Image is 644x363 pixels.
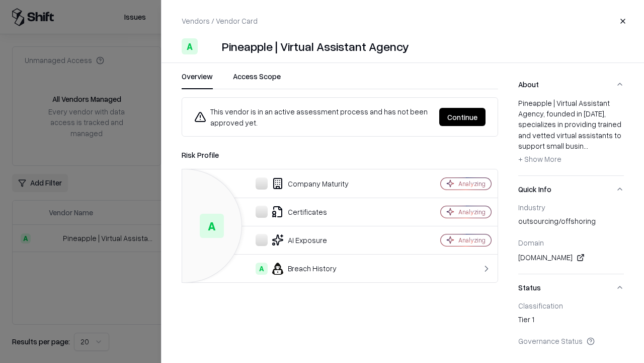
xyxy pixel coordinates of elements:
button: About [518,71,624,98]
div: Pineapple | Virtual Assistant Agency, founded in [DATE], specializes in providing trained and vet... [518,98,624,167]
div: Company Maturity [190,177,406,190]
button: Access Scope [233,71,281,89]
div: Analyzing [458,236,486,245]
div: outsourcing/offshoring [518,216,624,230]
div: Quick Info [518,203,624,274]
div: Analyzing [458,179,486,188]
div: Breach History [190,263,406,275]
button: Quick Info [518,176,624,203]
button: Overview [182,71,213,89]
div: A [182,38,198,54]
div: Pineapple | Virtual Assistant Agency [222,38,409,54]
button: Continue [439,108,486,126]
span: ... [584,141,588,150]
div: Domain [518,238,624,247]
div: Risk Profile [182,149,498,161]
div: Industry [518,203,624,212]
div: Analyzing [458,208,486,216]
div: A [200,214,224,238]
div: AI Exposure [190,234,406,246]
p: Vendors / Vendor Card [182,16,258,26]
div: Tier 1 [518,314,624,328]
div: About [518,98,624,175]
button: Status [518,274,624,301]
div: Certificates [190,206,406,218]
div: [DOMAIN_NAME] [518,252,624,264]
div: This vendor is in an active assessment process and has not been approved yet. [194,106,431,128]
div: Governance Status [518,336,624,345]
div: A [256,263,268,275]
div: Classification [518,301,624,310]
button: + Show More [518,151,561,167]
img: Pineapple | Virtual Assistant Agency [202,38,218,54]
span: + Show More [518,154,561,163]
